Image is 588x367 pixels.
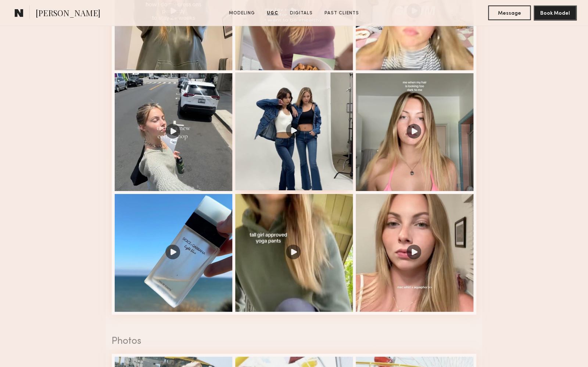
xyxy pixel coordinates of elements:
[112,337,476,346] div: Photos
[226,10,258,17] a: Modeling
[488,6,531,20] button: Message
[36,7,100,20] span: [PERSON_NAME]
[534,10,576,16] a: Book Model
[287,10,316,17] a: Digitals
[264,10,281,17] a: UGC
[322,10,362,17] a: Past Clients
[534,6,576,20] button: Book Model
